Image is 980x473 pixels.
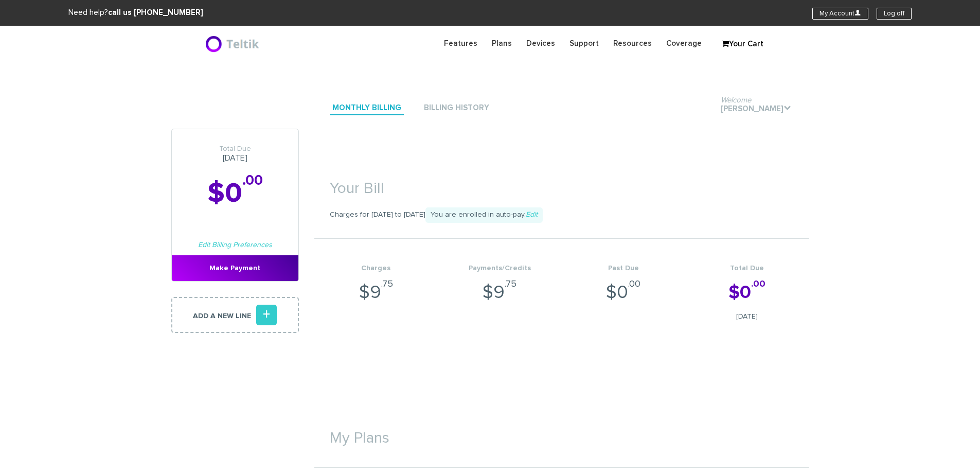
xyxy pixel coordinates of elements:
[505,279,516,289] sup: .75
[198,241,272,249] a: Edit Billing Preferences
[812,8,868,20] a: My AccountU
[685,311,809,322] span: [DATE]
[783,104,791,112] i: .
[421,101,492,115] a: Billing History
[425,207,543,223] span: You are enrolled in auto-pay.
[172,145,298,153] span: Total Due
[314,165,809,202] h1: Your Bill
[519,33,562,54] a: Devices
[659,33,709,54] a: Coverage
[751,279,765,289] sup: .00
[314,265,438,272] h4: Charges
[314,414,809,452] h1: My Plans
[172,145,298,163] h3: [DATE]
[438,265,562,272] h4: Payments/Credits
[256,305,277,325] i: +
[721,96,751,104] span: Welcome
[314,207,809,223] p: Charges for [DATE] to [DATE]
[562,265,686,272] h4: Past Due
[172,255,298,281] a: Make Payment
[485,33,519,54] a: Plans
[877,8,912,20] a: Log off
[205,33,262,54] img: BriteX
[68,9,203,16] span: Need help?
[717,37,768,52] a: Your Cart
[628,279,640,289] sup: .00
[242,173,263,188] sup: .00
[171,297,299,333] a: Add a new line+
[562,239,686,332] li: $0
[330,101,404,115] a: Monthly Billing
[685,239,809,332] li: $0
[381,279,393,289] sup: .75
[172,179,298,209] h2: $0
[314,239,438,332] li: $9
[718,102,794,116] a: Welcome[PERSON_NAME].
[606,33,659,54] a: Resources
[685,265,809,272] h4: Total Due
[562,33,606,54] a: Support
[438,239,562,332] li: $9
[437,33,485,54] a: Features
[854,9,861,16] i: U
[526,211,538,218] a: Edit
[108,9,203,16] strong: call us [PHONE_NUMBER]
